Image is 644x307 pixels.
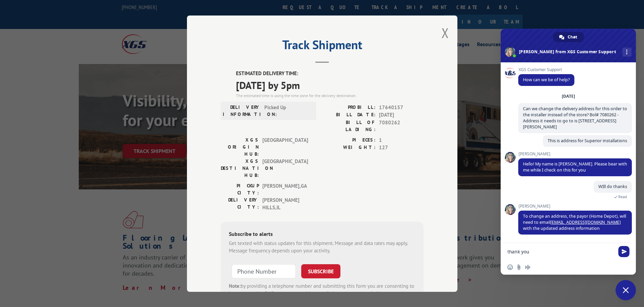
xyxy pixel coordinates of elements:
[221,157,259,179] label: XGS DESTINATION HUB:
[236,92,424,98] div: The estimated time is using the time zone for the delivery destination.
[616,280,636,300] div: Close chat
[322,119,376,133] label: BILL OF LADING:
[229,239,415,254] div: Get texted with status updates for this shipment. Message and data rates may apply. Message frequ...
[379,144,424,152] span: 127
[262,157,308,179] span: [GEOGRAPHIC_DATA]
[379,136,424,144] span: 1
[518,152,632,156] span: [PERSON_NAME]
[598,184,627,189] span: WIll do thanks
[523,106,627,130] span: Can we change the delivery address for this order to the installer instead of the store? Bol# 708...
[516,265,522,270] span: Send a file
[322,103,376,111] label: PROBILL:
[229,282,415,305] div: by providing a telephone number and submitting this form you are consenting to be contacted by SM...
[236,77,424,92] span: [DATE] by 5pm
[301,264,340,278] button: SUBSCRIBE
[322,136,376,144] label: PIECES:
[379,103,424,111] span: 17640157
[262,136,308,157] span: [GEOGRAPHIC_DATA]
[523,77,570,83] span: How can we be of help?
[322,111,376,119] label: BILL DATE:
[221,136,259,157] label: XGS ORIGIN HUB:
[229,229,415,239] div: Subscribe to alerts
[507,265,513,270] span: Insert an emoji
[553,32,584,42] div: Chat
[618,194,627,199] span: Read
[442,24,449,42] button: Close modal
[518,67,574,72] span: XGS Customer Support
[518,204,632,209] span: [PERSON_NAME]
[221,40,424,53] h2: Track Shipment
[262,196,308,211] span: [PERSON_NAME] HILLS , IL
[568,32,577,42] span: Chat
[525,265,530,270] span: Audio message
[622,48,631,57] div: More channels
[379,111,424,119] span: [DATE]
[229,282,241,289] strong: Note:
[232,264,296,278] input: Phone Number
[379,119,424,133] span: 7080262
[322,144,376,152] label: WEIGHT:
[523,161,627,173] span: Hello! My name is [PERSON_NAME]. Please bear with me while I check on this for you
[523,213,626,231] span: To change an address, the payor (Home Depot), will need to email with the updated address informa...
[548,138,627,144] span: This is address for Superior installations
[507,249,614,255] textarea: Compose your message...
[618,246,629,257] span: Send
[562,94,575,98] div: [DATE]
[262,182,308,196] span: [PERSON_NAME] , GA
[550,219,621,225] a: [EMAIL_ADDRESS][DOMAIN_NAME]
[264,103,310,118] span: Picked Up
[236,70,424,78] label: ESTIMATED DELIVERY TIME:
[221,182,259,196] label: PICKUP CITY:
[223,103,261,118] label: DELIVERY INFORMATION:
[221,196,259,211] label: DELIVERY CITY:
